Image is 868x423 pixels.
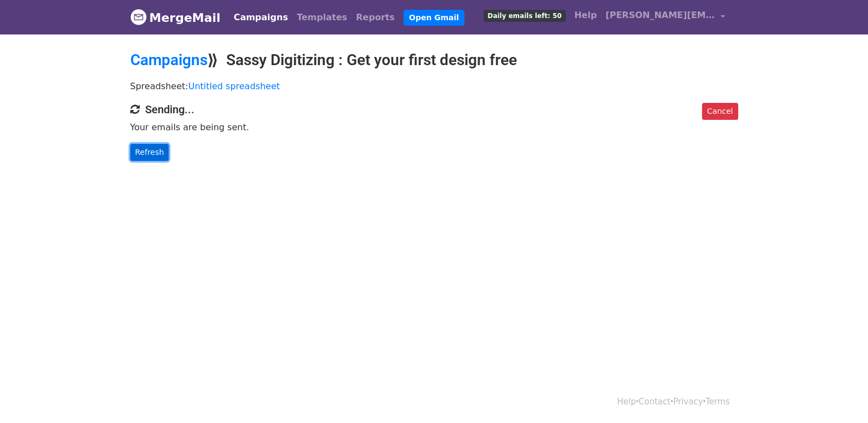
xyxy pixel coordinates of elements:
[601,4,729,30] a: [PERSON_NAME][EMAIL_ADDRESS][DOMAIN_NAME]
[404,10,464,26] a: Open Gmail
[130,80,738,92] p: Spreadsheet:
[130,51,208,69] a: Campaigns
[617,397,636,407] a: Help
[292,7,352,28] a: Templates
[130,121,738,133] p: Your emails are being sent.
[188,81,280,91] a: Untitled spreadsheet
[130,9,147,25] img: MergeMail logo
[673,397,703,407] a: Privacy
[130,144,169,161] a: Refresh
[479,4,570,26] a: Daily emails left: 50
[606,9,715,22] span: [PERSON_NAME][EMAIL_ADDRESS][DOMAIN_NAME]
[484,10,565,22] span: Daily emails left: 50
[705,397,729,407] a: Terms
[130,103,738,116] h4: Sending...
[229,7,292,28] a: Campaigns
[130,51,738,69] h2: ⟫ Sassy Digitizing : Get your first design free
[130,6,221,29] a: MergeMail
[639,397,670,407] a: Contact
[702,103,738,120] a: Cancel
[813,370,868,423] iframe: Chat Widget
[352,7,399,28] a: Reports
[570,4,601,26] a: Help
